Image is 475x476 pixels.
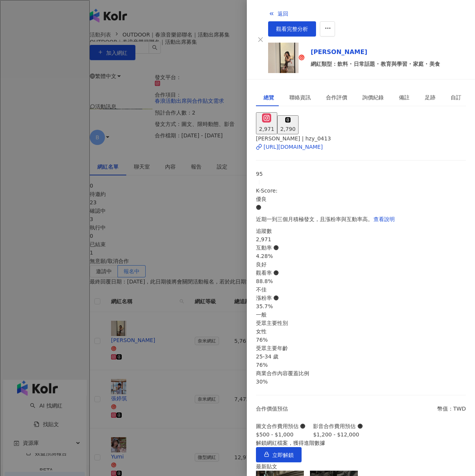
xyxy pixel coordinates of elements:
div: 不佳 [256,285,466,294]
div: 受眾主要性別 [256,319,466,327]
div: 2,971 [259,125,274,133]
a: 觀看完整分析 [268,21,316,37]
div: 圖文合作費用預估 [256,422,305,430]
div: [URL][DOMAIN_NAME] [264,143,323,151]
div: 自訂 [451,93,461,102]
div: 解鎖網紅檔案，獲得進階數據 [256,439,466,447]
img: KOL Avatar [268,43,299,73]
div: K-Score : [256,186,466,212]
div: 幣值：TWD [437,404,466,413]
span: 返回 [278,11,288,17]
div: 觀看率 [256,269,466,277]
button: Close [256,35,265,44]
button: 2,971 [256,112,277,134]
span: 觀看完整分析 [276,26,308,32]
div: 追蹤數 [256,227,466,235]
div: 聯絡資訊 [289,93,311,102]
div: 2,790 [280,125,295,133]
div: 備註 [399,93,410,102]
div: 一般 [256,310,466,319]
div: $1,200 - $12,000 [313,430,362,439]
div: 最新貼文 [256,462,466,471]
div: 漲粉率 [256,294,466,302]
div: 良好 [256,260,466,269]
a: [PERSON_NAME] [311,48,440,57]
div: 足跡 [425,93,435,102]
div: 近期一到三個月積極發文，且漲粉率與互動率高。 [256,212,466,227]
button: 返回 [268,6,289,21]
div: 優良 [256,195,466,203]
div: 詢價紀錄 [362,93,384,102]
a: [URL][DOMAIN_NAME] [256,143,466,151]
span: close [257,37,264,43]
div: 76% [256,361,466,369]
div: 受眾主要年齡 [256,344,466,352]
button: 2,790 [277,115,299,134]
div: 2,971 [256,235,466,244]
div: $500 - $1,000 [256,430,305,439]
div: 76% [256,336,466,344]
div: 互動率 [256,244,466,252]
div: 25-34 歲 [256,352,466,361]
div: 總覽 [264,93,274,102]
span: [PERSON_NAME] | hzy_0413 [256,135,331,142]
div: 95 [256,170,466,178]
span: 查看說明 [373,216,395,222]
a: KOL Avatar [268,43,305,73]
div: 30% [256,377,466,386]
span: 立即解鎖 [272,452,294,458]
button: 立即解鎖 [256,447,302,462]
div: 影音合作費用預估 [313,422,362,430]
button: 查看說明 [373,212,395,227]
div: 商業合作內容覆蓋比例 [256,369,466,377]
div: 女性 [256,327,466,336]
span: 網紅類型：飲料 · 日常話題 · 教育與學習 · 家庭 · 美食 [311,60,440,68]
div: 合作評價 [326,93,347,102]
div: 合作價值預估 [256,404,288,413]
div: 4.28% [256,252,466,260]
div: 35.7% [256,302,466,310]
div: 88.8% [256,277,466,285]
